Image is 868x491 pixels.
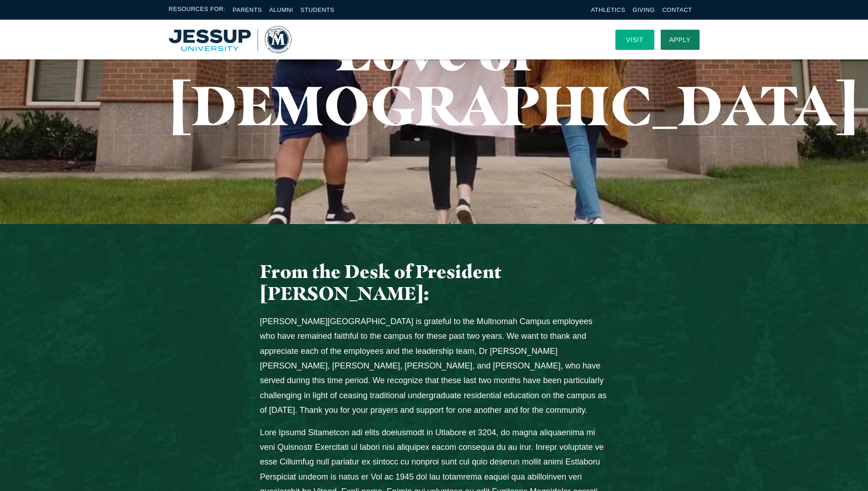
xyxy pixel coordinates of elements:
span: From the Desk of President [PERSON_NAME]: [260,260,501,304]
p: [PERSON_NAME][GEOGRAPHIC_DATA] is grateful to the Multnomah Campus employees who have remained fa... [260,314,608,418]
a: Home [169,26,291,53]
a: Giving [633,6,655,13]
img: Multnomah University Logo [169,26,291,53]
a: Visit [615,30,654,50]
a: Alumni [269,6,293,13]
span: Resources For: [169,5,226,15]
a: Students [301,6,334,13]
a: Contact [662,6,692,13]
a: Apply [661,30,700,50]
a: Parents [233,6,262,13]
a: Athletics [591,6,625,13]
